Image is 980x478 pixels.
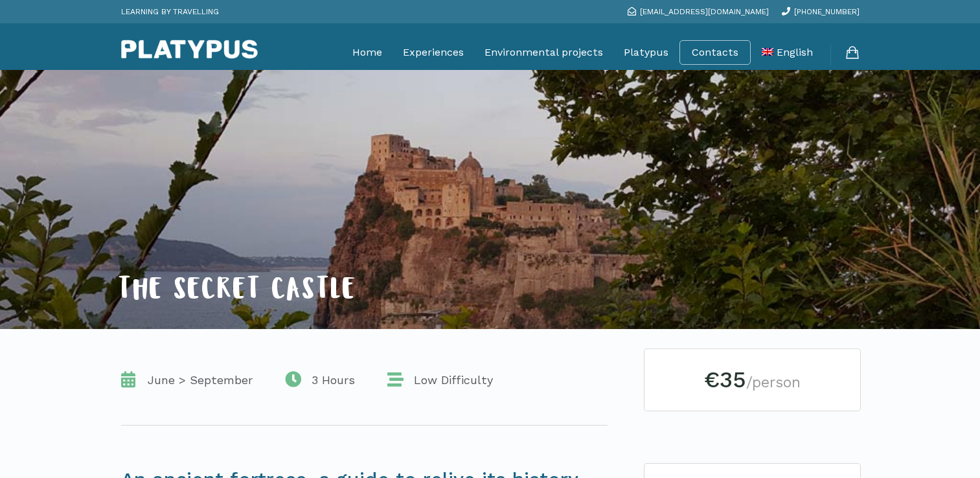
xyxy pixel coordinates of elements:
span: The secret castle [118,278,357,308]
small: /person [746,374,801,391]
span: [EMAIL_ADDRESS][DOMAIN_NAME] [640,7,769,16]
span: Low Difficulty [407,372,493,388]
a: Experiences [403,36,464,69]
span: [PHONE_NUMBER] [794,7,860,16]
span: 3 Hours [305,372,355,388]
a: [PHONE_NUMBER] [782,7,860,16]
p: LEARNING BY TRAVELLING [121,3,219,20]
a: English [762,36,813,69]
img: Platypus [121,40,258,59]
a: Home [352,36,382,69]
a: Platypus [624,36,668,69]
a: Contacts [692,46,738,59]
span: June > September [141,372,253,388]
a: Environmental projects [484,36,603,69]
h2: €35 [664,369,841,391]
span: English [777,46,813,58]
a: [EMAIL_ADDRESS][DOMAIN_NAME] [628,7,769,16]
